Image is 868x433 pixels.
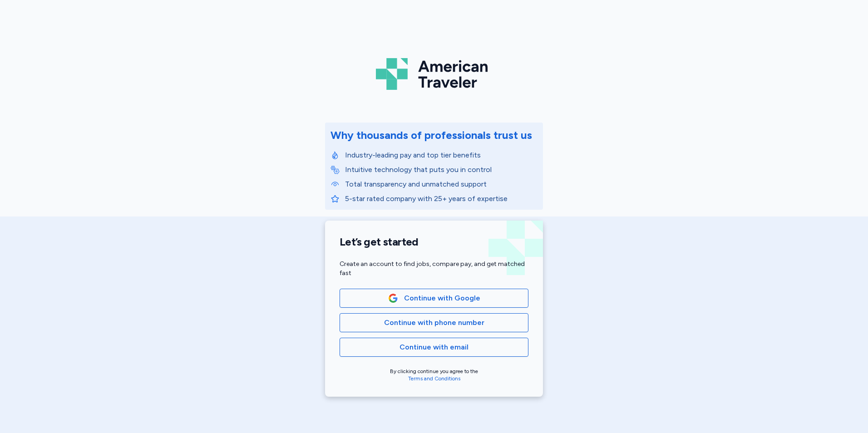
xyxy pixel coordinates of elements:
[384,317,484,328] span: Continue with phone number
[345,179,538,190] p: Total transparency and unmatched support
[345,150,538,161] p: Industry-leading pay and top tier benefits
[330,128,532,143] div: Why thousands of professionals trust us
[340,368,528,382] div: By clicking continue you agree to the
[404,293,480,304] span: Continue with Google
[340,338,528,357] button: Continue with email
[345,193,538,204] p: 5-star rated company with 25+ years of expertise
[345,164,538,175] p: Intuitive technology that puts you in control
[388,293,398,303] img: Google Logo
[340,313,528,332] button: Continue with phone number
[340,235,528,249] h1: Let’s get started
[340,260,528,278] div: Create an account to find jobs, compare pay, and get matched fast
[408,375,460,382] a: Terms and Conditions
[376,54,492,93] img: Logo
[340,289,528,308] button: Google LogoContinue with Google
[399,342,469,353] span: Continue with email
